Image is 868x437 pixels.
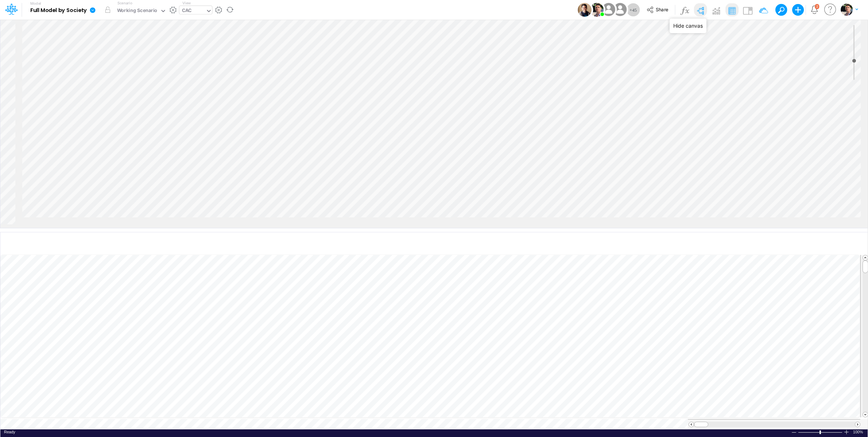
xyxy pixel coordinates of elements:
div: 2 unread items [816,5,818,8]
img: User Image Icon [590,3,604,17]
span: Share [656,7,668,12]
div: Zoom In [844,429,849,435]
img: User Image Icon [612,1,628,18]
div: Zoom [798,429,844,435]
span: Ready [4,430,15,434]
div: Working Scenario [117,7,158,15]
button: Share [643,4,673,16]
img: User Image Icon [578,3,592,17]
div: CAC [182,7,191,15]
a: Notifications [810,5,819,14]
img: User Image Icon [600,1,617,18]
label: Scenario [117,0,132,6]
div: Zoom [819,430,821,434]
span: 100% [853,429,864,435]
input: Type a title here [7,236,709,251]
span: + 45 [629,8,637,12]
b: Full Model by Society [30,7,87,14]
div: In Ready mode [4,429,15,435]
div: Hide canvas [670,19,706,33]
div: Zoom level [853,429,864,435]
div: Zoom Out [791,430,797,435]
label: Model [30,1,41,6]
label: View [182,0,191,6]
